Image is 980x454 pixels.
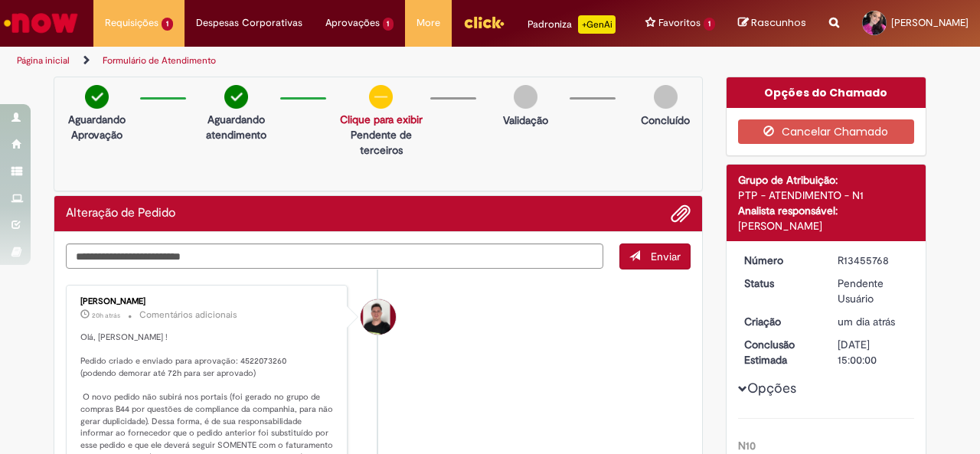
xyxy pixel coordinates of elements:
[641,113,690,128] p: Concluído
[200,112,272,142] p: Aguardando atendimento
[733,253,827,268] dt: Número
[738,172,915,188] div: Grupo de Atribuição:
[92,311,120,320] span: 20h atrás
[340,113,423,126] a: Clique para exibir
[838,253,909,268] div: R13455768
[671,204,691,224] button: Adicionar anexos
[17,54,70,67] a: Página inicial
[66,207,175,220] h2: Alteração de Pedido Histórico de tíquete
[727,77,926,108] div: Opções do Chamado
[838,314,909,329] div: 28/08/2025 08:35:22
[85,85,109,109] img: check-circle-green.png
[66,243,603,269] textarea: Digite sua mensagem aqui...
[325,15,380,31] span: Aprovações
[463,11,505,34] img: click_logo_yellow_360x200.png
[619,243,691,269] button: Enviar
[658,15,701,31] span: Favoritos
[704,18,715,31] span: 1
[105,15,158,31] span: Requisições
[416,15,440,31] span: More
[514,85,537,109] img: img-circle-grey.png
[838,337,909,367] div: [DATE] 15:00:00
[11,47,642,75] ul: Trilhas de página
[651,250,681,263] span: Enviar
[60,112,132,142] p: Aguardando Aprovação
[891,16,969,29] span: [PERSON_NAME]
[838,276,909,306] div: Pendente Usuário
[2,8,80,38] img: ServiceNow
[383,18,394,31] span: 1
[738,203,915,218] div: Analista responsável:
[103,54,216,67] a: Formulário de Atendimento
[738,218,915,234] div: [PERSON_NAME]
[139,309,237,322] small: Comentários adicionais
[738,439,756,452] b: N10
[838,315,895,328] time: 28/08/2025 08:35:22
[738,16,806,31] a: Rascunhos
[369,85,393,109] img: circle-minus.png
[654,85,678,109] img: img-circle-grey.png
[162,18,173,31] span: 1
[224,85,248,109] img: check-circle-green.png
[528,15,616,34] div: Padroniza
[196,15,302,31] span: Despesas Corporativas
[738,188,915,203] div: PTP - ATENDIMENTO - N1
[751,15,806,30] span: Rascunhos
[733,314,827,329] dt: Criação
[578,15,616,34] p: +GenAi
[340,127,423,158] p: Pendente de terceiros
[361,299,396,335] div: Matheus Henrique Drudi
[92,311,120,320] time: 28/08/2025 15:22:57
[738,119,915,144] button: Cancelar Chamado
[80,297,335,306] div: [PERSON_NAME]
[838,315,895,328] span: um dia atrás
[503,113,548,128] p: Validação
[733,276,827,291] dt: Status
[733,337,827,367] dt: Conclusão Estimada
